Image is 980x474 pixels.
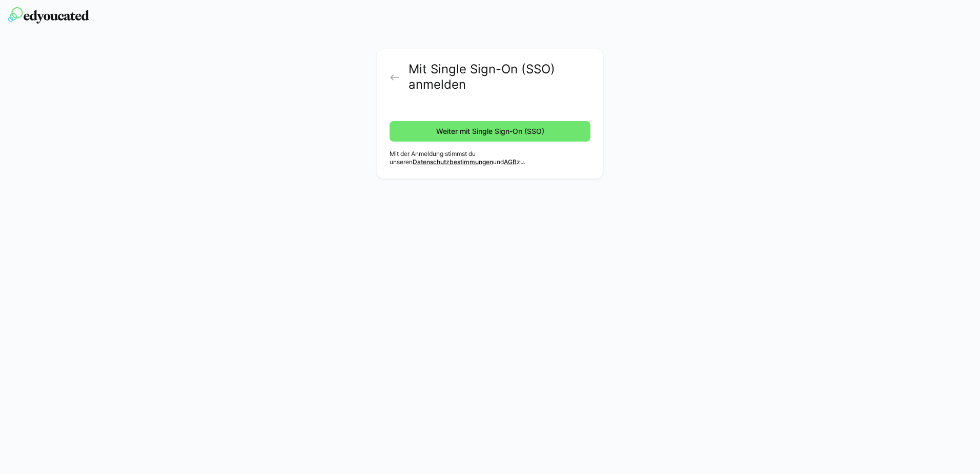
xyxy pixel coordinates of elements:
[390,150,590,166] p: Mit der Anmeldung stimmst du unseren und zu.
[8,7,89,24] img: edyoucated
[504,158,517,166] a: AGB
[390,121,590,142] button: Weiter mit Single Sign-On (SSO)
[413,158,493,166] a: Datenschutzbestimmungen
[409,62,590,92] h2: Mit Single Sign-On (SSO) anmelden
[435,126,546,136] span: Weiter mit Single Sign-On (SSO)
